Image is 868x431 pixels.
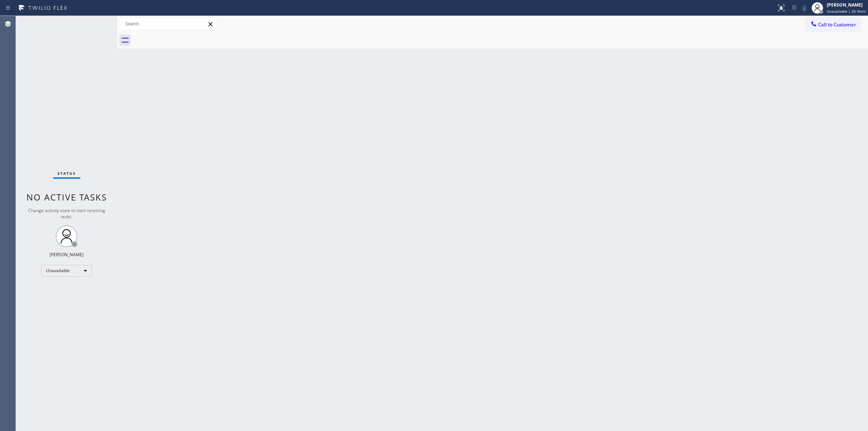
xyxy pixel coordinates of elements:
[120,18,217,30] input: Search
[28,207,105,220] span: Change activity state to start receiving tasks.
[805,18,861,31] button: Call to Customer
[26,191,107,203] span: No active tasks
[827,9,866,14] span: Unavailable | 2h 9min
[58,171,76,176] span: Status
[50,252,84,258] div: [PERSON_NAME]
[799,3,809,13] button: Mute
[827,2,866,8] div: [PERSON_NAME]
[818,21,856,28] span: Call to Customer
[41,265,92,276] div: Unavailable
